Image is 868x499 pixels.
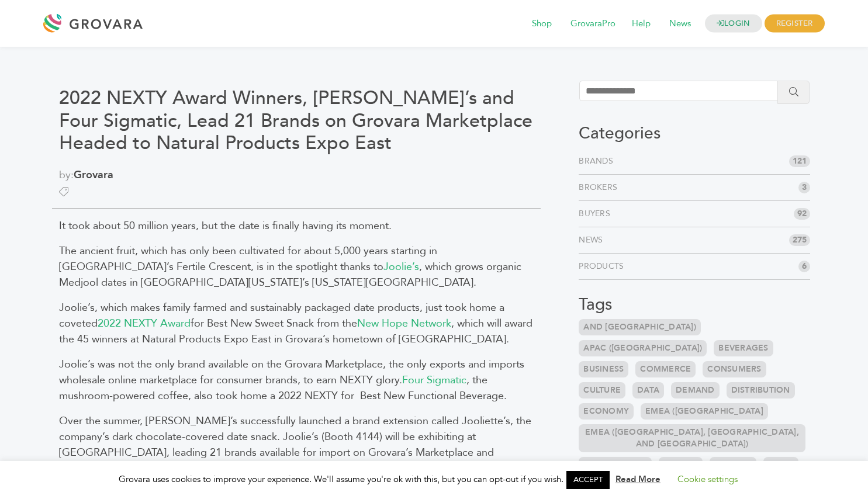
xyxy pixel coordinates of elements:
[579,295,810,315] h3: Tags
[579,457,652,473] a: Environment
[641,403,768,420] a: EMEA ([GEOGRAPHIC_DATA]
[74,168,113,182] a: Grovara
[579,155,618,167] a: Brands
[59,300,504,331] span: Joolie’s, which makes family farmed and sustainably packaged date products, just took home a coveted
[524,13,560,35] span: Shop
[624,13,659,35] span: Help
[710,457,757,473] a: Finance
[59,219,392,233] span: It took about 50 million years, but the date is finally having its moment.
[794,208,810,220] span: 92
[562,18,624,30] a: GrovaraPro
[714,340,773,356] a: Beverages
[798,182,810,193] span: 3
[703,361,766,377] a: Consumers
[59,244,437,274] span: The ancient fruit, which has only been cultivated for about 5,000 years starting in [GEOGRAPHIC_D...
[661,13,699,35] span: News
[59,167,534,183] span: by:
[789,155,810,167] span: 121
[383,259,419,274] a: Joolie’s
[566,471,610,489] a: ACCEPT
[635,361,696,377] a: Commerce
[579,182,622,193] a: Brokers
[632,382,664,398] a: Data
[579,319,701,335] a: and [GEOGRAPHIC_DATA])
[98,316,191,331] a: 2022 NEXTY Award
[579,261,628,272] a: Products
[677,473,738,485] a: Cookie settings
[789,234,810,246] span: 275
[579,234,607,246] a: News
[579,124,810,144] h3: Categories
[624,18,659,30] a: Help
[579,340,707,356] a: APAC ([GEOGRAPHIC_DATA])
[579,208,615,220] a: Buyers
[579,361,628,377] a: Business
[705,15,762,33] a: LOGIN
[798,261,810,272] span: 6
[59,373,507,403] span: , the mushroom-powered coffee, also took home a 2022 NEXTY for Best New Functional Beverage.
[59,316,532,346] span: for Best New Sweet Snack from the , which will award the 45 winners at Natural Products Expo East...
[763,457,798,473] a: Food
[524,18,560,30] a: Shop
[59,357,524,387] span: Joolie’s was not the only brand available on the Grovara Marketplace, the only exports and import...
[579,403,634,420] a: Economy
[671,382,720,398] a: Demand
[357,316,451,331] a: New Hope Network
[562,13,624,35] span: GrovaraPro
[59,87,534,154] h1: 2022 NEXTY Award Winners, [PERSON_NAME]’s and Four Sigmatic, Lead 21 Brands on Grovara Marketplac...
[727,382,795,398] a: Distribution
[659,457,703,473] a: Export
[661,18,699,30] a: News
[119,473,749,485] span: Grovara uses cookies to improve your experience. We'll assume you're ok with this, but you can op...
[765,15,825,33] span: REGISTER
[402,373,466,387] a: Four Sigmatic
[615,473,660,485] a: Read More
[59,259,521,290] span: , which grows organic Medjool dates in [GEOGRAPHIC_DATA][US_STATE]’s [US_STATE][GEOGRAPHIC_DATA].
[579,424,805,452] a: EMEA ([GEOGRAPHIC_DATA], [GEOGRAPHIC_DATA], and [GEOGRAPHIC_DATA])
[59,414,531,491] span: Over the summer, [PERSON_NAME]’s successfully launched a brand extension called Jooliette’s, the ...
[579,382,625,398] a: Culture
